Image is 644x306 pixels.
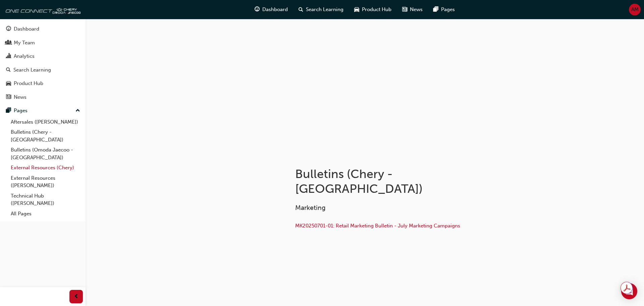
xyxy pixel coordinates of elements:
[255,5,260,14] span: guage-icon
[293,3,349,16] a: search-iconSearch Learning
[354,5,359,14] span: car-icon
[3,3,80,16] img: oneconnect
[6,40,11,46] span: people-icon
[8,117,83,127] a: Aftersales ([PERSON_NAME])
[295,167,515,196] h1: Bulletins (Chery - [GEOGRAPHIC_DATA])
[3,64,83,76] a: Search Learning
[3,37,83,49] a: My Team
[14,107,28,115] div: Pages
[6,81,11,87] span: car-icon
[6,108,11,114] span: pages-icon
[14,25,39,33] div: Dashboard
[3,104,83,117] button: Pages
[14,80,43,87] div: Product Hub
[3,91,83,103] a: News
[8,127,83,145] a: Bulletins (Chery - [GEOGRAPHIC_DATA])
[306,6,343,13] span: Search Learning
[362,6,391,13] span: Product Hub
[249,3,293,16] a: guage-iconDashboard
[14,52,35,60] div: Analytics
[6,53,11,59] span: chart-icon
[631,6,639,13] span: AM
[8,191,83,209] a: Technical Hub ([PERSON_NAME])
[295,204,326,212] span: Marketing
[14,93,26,101] div: News
[402,5,407,14] span: news-icon
[6,67,11,73] span: search-icon
[8,145,83,163] a: Bulletins (Omoda Jaecoo - [GEOGRAPHIC_DATA])
[3,23,83,35] a: Dashboard
[8,209,83,219] a: All Pages
[13,66,51,74] div: Search Learning
[262,6,288,13] span: Dashboard
[299,5,303,14] span: search-icon
[75,106,80,115] span: up-icon
[6,26,11,32] span: guage-icon
[410,6,423,13] span: News
[349,3,397,16] a: car-iconProduct Hub
[6,94,11,100] span: news-icon
[397,3,428,16] a: news-iconNews
[428,3,460,16] a: pages-iconPages
[295,223,460,229] a: MK20250701-01: Retail Marketing Bulletin - July Marketing Campaigns
[14,39,35,47] div: My Team
[3,21,83,104] button: DashboardMy TeamAnalyticsSearch LearningProduct HubNews
[629,4,641,15] button: AM
[8,163,83,173] a: External Resources (Chery)
[74,293,79,301] span: prev-icon
[3,77,83,90] a: Product Hub
[3,50,83,62] a: Analytics
[433,5,438,14] span: pages-icon
[8,173,83,191] a: External Resources ([PERSON_NAME])
[441,6,455,13] span: Pages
